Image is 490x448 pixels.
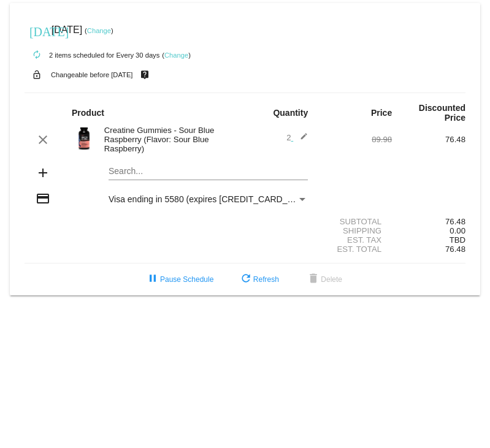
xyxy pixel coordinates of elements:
small: Changeable before [DATE] [51,71,133,78]
span: Visa ending in 5580 (expires [CREDIT_CARD_DATA]) [109,194,314,204]
input: Search... [109,167,308,177]
span: Pause Schedule [145,275,213,284]
span: Refresh [239,275,279,284]
small: ( ) [85,27,113,34]
mat-icon: credit_card [36,191,50,206]
button: Refresh [229,268,289,290]
mat-icon: lock_open [29,67,44,83]
a: Change [164,51,188,59]
mat-icon: pause [145,272,160,287]
small: 2 items scheduled for Every 30 days [25,51,159,59]
span: Delete [306,275,342,284]
mat-icon: clear [36,132,50,147]
mat-icon: add [36,165,50,180]
mat-icon: refresh [239,272,253,287]
button: Delete [296,268,352,290]
div: Creatine Gummies - Sour Blue Raspberry (Flavor: Sour Blue Raspberry) [98,126,245,153]
span: TBD [450,235,465,245]
mat-icon: live_help [137,67,152,83]
small: ( ) [162,51,191,59]
mat-icon: autorenew [29,48,44,63]
a: Change [87,27,111,34]
span: 0.00 [450,226,465,235]
mat-icon: delete [306,272,321,287]
mat-select: Payment Method [109,194,308,204]
mat-icon: [DATE] [29,23,44,38]
div: 76.48 [392,135,465,144]
span: 76.48 [445,245,465,254]
img: Image-1-Creatine-Gummies-SBR-1000Xx1000.png [72,126,96,151]
div: Est. Total [318,245,392,254]
strong: Quantity [273,108,308,118]
strong: Product [72,108,104,118]
div: Est. Tax [318,235,392,245]
div: Shipping [318,226,392,235]
span: 2 [286,133,308,142]
strong: Discounted Price [419,103,465,123]
div: 76.48 [392,217,465,226]
div: Subtotal [318,217,392,226]
mat-icon: edit [293,132,308,147]
button: Pause Schedule [136,268,223,290]
strong: Price [371,108,392,118]
div: 89.98 [318,135,392,144]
